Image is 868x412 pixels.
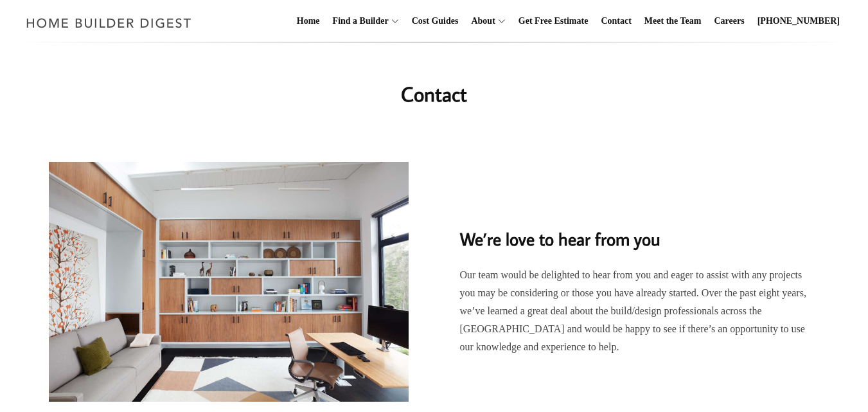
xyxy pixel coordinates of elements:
h2: We’re love to hear from you [460,208,820,252]
a: [PHONE_NUMBER] [752,1,845,42]
a: Careers [709,1,750,42]
a: Contact [596,1,636,42]
a: About [466,1,495,42]
a: Meet the Team [639,1,707,42]
a: Find a Builder [328,1,389,42]
img: Home Builder Digest [21,10,197,35]
a: Cost Guides [407,1,464,42]
a: Home [292,1,325,42]
h1: Contact [178,78,691,109]
a: Get Free Estimate [513,1,594,42]
p: Our team would be delighted to hear from you and eager to assist with any projects you may be con... [460,266,820,356]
